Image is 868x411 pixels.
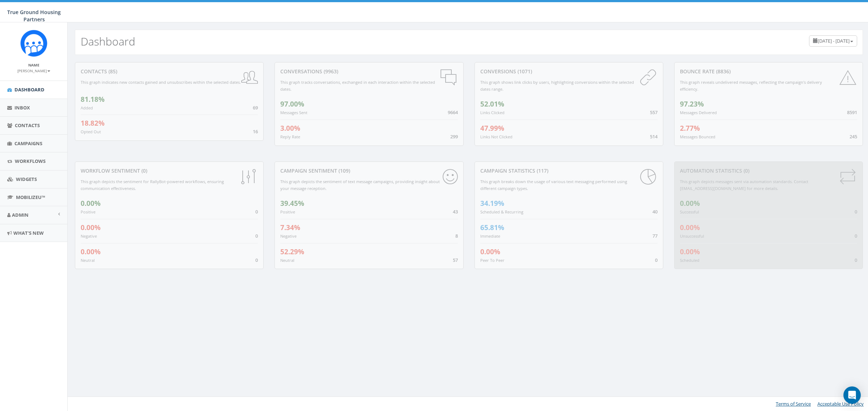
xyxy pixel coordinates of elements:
small: This graph reveals undelivered messages, reflecting the campaign's delivery efficiency. [680,79,822,92]
div: Open Intercom Messenger [843,386,861,404]
span: (1071) [516,68,532,75]
small: Messages Delivered [680,110,717,115]
span: 0 [255,257,258,263]
div: conversations [280,68,458,75]
small: Neutral [81,258,95,263]
span: MobilizeU™ [16,194,45,200]
small: This graph depicts the sentiment of text message campaigns, providing insight about your message ... [280,179,440,191]
span: (8836) [715,68,731,75]
span: 0 [855,233,857,239]
span: 0 [255,208,258,215]
span: 0.00% [81,247,101,256]
span: Workflows [15,158,46,164]
span: 43 [453,208,458,215]
span: (109) [337,167,350,174]
span: (85) [107,68,117,75]
small: Links Not Clicked [480,134,512,139]
small: Scheduled [680,258,699,263]
div: Bounce Rate [680,68,857,75]
span: 557 [650,109,658,116]
img: Rally_Corp_Logo_1.png [20,30,47,57]
span: (0) [140,167,147,174]
small: Neutral [280,258,294,263]
small: Positive [81,209,95,215]
div: Automation Statistics [680,167,857,174]
span: (9963) [322,68,338,75]
span: 81.18% [81,95,105,104]
span: 0.00% [680,199,700,208]
span: 8 [455,233,458,239]
span: 69 [253,104,258,111]
span: Contacts [15,122,40,129]
span: 52.01% [480,99,504,109]
div: contacts [81,68,258,75]
span: Admin [12,212,29,218]
small: Messages Bounced [680,134,715,139]
span: 299 [450,133,458,140]
small: Unsuccessful [680,233,704,239]
span: 245 [850,133,857,140]
span: [DATE] - [DATE] [818,38,850,44]
span: What's New [13,230,44,236]
span: 8591 [847,109,857,116]
small: Negative [280,233,297,239]
span: 16 [253,128,258,135]
span: 57 [453,257,458,263]
span: Campaigns [14,140,42,147]
span: 39.45% [280,199,304,208]
span: Widgets [16,176,37,182]
small: Links Clicked [480,110,505,115]
span: 0 [855,257,857,263]
span: 0.00% [680,223,700,232]
span: 0.00% [480,247,500,256]
span: (0) [742,167,749,174]
small: Name [28,62,39,68]
span: 0.00% [680,247,700,256]
small: Peer To Peer [480,258,505,263]
span: 2.77% [680,124,700,133]
span: 52.29% [280,247,304,256]
span: 0.00% [81,199,101,208]
small: Messages Sent [280,110,307,115]
span: 0.00% [81,223,101,232]
small: This graph shows link clicks by users, highlighting conversions within the selected dates range. [480,79,634,92]
small: This graph depicts messages sent via automation standards. Contact [EMAIL_ADDRESS][DOMAIN_NAME] f... [680,179,808,191]
small: This graph indicates new contacts gained and unsubscribes within the selected dates. [81,79,241,85]
h2: Dashboard [81,35,135,47]
span: 47.99% [480,124,504,133]
span: 40 [652,208,658,215]
small: [PERSON_NAME] [17,68,50,73]
span: 3.00% [280,124,300,133]
span: Dashboard [14,86,44,93]
small: Positive [280,209,295,215]
small: This graph breaks down the usage of various text messaging performed using different campaign types. [480,179,627,191]
small: Reply Rate [280,134,300,139]
span: 18.82% [81,118,105,128]
small: Successful [680,209,699,215]
small: Added [81,105,93,111]
a: Acceptable Use Policy [817,401,864,407]
span: 0 [855,208,857,215]
span: (117) [535,167,548,174]
small: This graph tracks conversations, exchanged in each interaction within the selected dates. [280,79,435,92]
div: conversions [480,68,658,75]
div: Workflow Sentiment [81,167,258,174]
a: Terms of Service [776,401,811,407]
a: [PERSON_NAME] [17,67,50,74]
span: 7.34% [280,223,300,232]
span: 514 [650,133,658,140]
small: This graph depicts the sentiment for RallyBot-powered workflows, ensuring communication effective... [81,179,224,191]
span: True Ground Housing Partners [7,9,61,23]
span: 0 [255,233,258,239]
small: Negative [81,233,97,239]
small: Opted Out [81,129,101,134]
span: 9664 [448,109,458,116]
div: Campaign Statistics [480,167,658,174]
span: 65.81% [480,223,504,232]
span: 34.19% [480,199,504,208]
span: 77 [652,233,658,239]
span: 97.00% [280,99,304,109]
small: Scheduled & Recurring [480,209,523,215]
small: Immediate [480,233,500,239]
span: 0 [655,257,658,263]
